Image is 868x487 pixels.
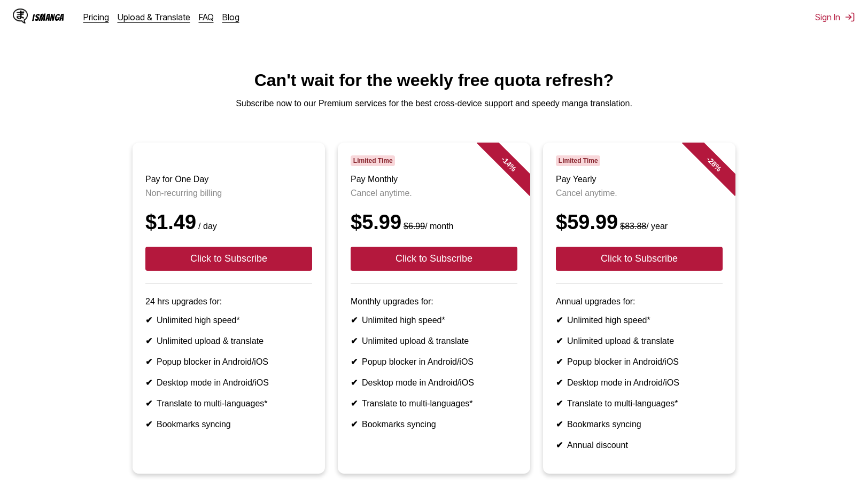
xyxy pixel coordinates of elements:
b: ✔ [556,420,563,429]
s: $83.88 [620,222,646,231]
div: IsManga [32,12,64,22]
a: IsManga LogoIsManga [13,9,83,26]
div: - 14 % [477,132,541,196]
small: / year [618,222,668,231]
b: ✔ [556,441,563,450]
div: $59.99 [556,211,723,234]
li: Translate to multi-languages* [145,398,312,409]
p: Subscribe now to our Premium services for the best cross-device support and speedy manga translat... [9,99,859,108]
b: ✔ [351,336,358,345]
span: Limited Time [556,155,600,166]
li: Translate to multi-languages* [556,398,723,409]
button: Click to Subscribe [145,247,312,271]
li: Unlimited upload & translate [145,336,312,346]
img: Sign out [844,12,855,22]
b: ✔ [351,378,358,387]
li: Bookmarks syncing [145,419,312,429]
b: ✔ [145,336,152,345]
b: ✔ [145,399,152,408]
p: Non-recurring billing [145,188,312,198]
a: Blog [222,12,239,22]
li: Translate to multi-languages* [351,398,517,409]
b: ✔ [556,378,563,387]
b: ✔ [351,357,358,366]
h3: Pay for One Day [145,175,312,184]
button: Click to Subscribe [351,247,517,271]
a: Upload & Translate [118,12,190,22]
div: $5.99 [351,211,517,234]
li: Popup blocker in Android/iOS [351,357,517,367]
b: ✔ [145,378,152,387]
b: ✔ [351,316,358,325]
small: / day [196,222,217,231]
s: $6.99 [404,222,425,231]
b: ✔ [351,420,358,429]
li: Bookmarks syncing [556,419,723,429]
a: Pricing [83,12,109,22]
p: 24 hrs upgrades for: [145,297,312,307]
span: Limited Time [351,155,395,166]
li: Unlimited upload & translate [556,336,723,346]
b: ✔ [556,336,563,345]
div: - 28 % [682,132,746,196]
b: ✔ [145,357,152,366]
li: Desktop mode in Android/iOS [351,378,517,388]
h3: Pay Monthly [351,175,517,184]
button: Sign In [815,12,855,22]
h3: Pay Yearly [556,175,723,184]
li: Popup blocker in Android/iOS [145,357,312,367]
li: Desktop mode in Android/iOS [145,378,312,388]
b: ✔ [145,420,152,429]
li: Unlimited high speed* [145,315,312,325]
b: ✔ [556,316,563,325]
p: Cancel anytime. [351,188,517,198]
p: Cancel anytime. [556,188,723,198]
p: Annual upgrades for: [556,297,723,307]
li: Annual discount [556,440,723,450]
b: ✔ [556,399,563,408]
h1: Can't wait for the weekly free quota refresh? [9,70,859,90]
b: ✔ [556,357,563,366]
small: / month [401,222,453,231]
li: Popup blocker in Android/iOS [556,357,723,367]
li: Unlimited high speed* [351,315,517,325]
li: Bookmarks syncing [351,419,517,429]
b: ✔ [145,316,152,325]
b: ✔ [351,399,358,408]
p: Monthly upgrades for: [351,297,517,307]
button: Click to Subscribe [556,247,723,271]
li: Unlimited upload & translate [351,336,517,346]
li: Unlimited high speed* [556,315,723,325]
div: $1.49 [145,211,312,234]
img: IsManga Logo [13,9,28,23]
a: FAQ [199,12,214,22]
li: Desktop mode in Android/iOS [556,378,723,388]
